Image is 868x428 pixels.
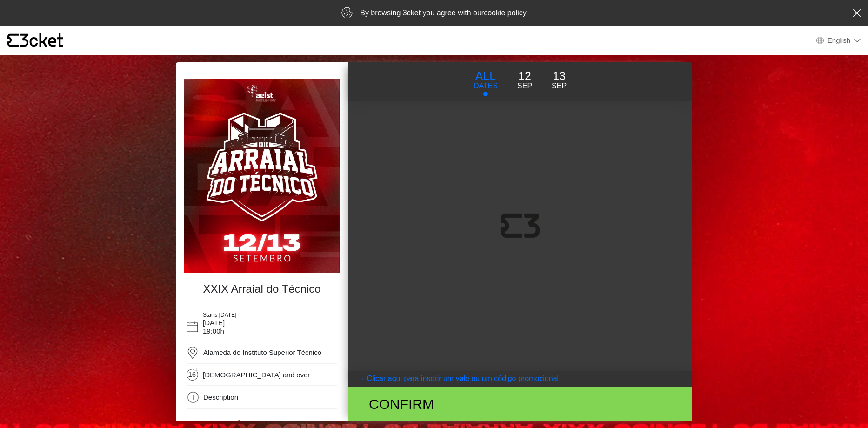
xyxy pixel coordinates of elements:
button: Confirm [348,387,692,421]
coupontext: Clicar aqui para inserir um vale ou um código promocional [367,374,559,382]
span: [DATE] 19:00h [203,319,225,335]
span: Alameda do Instituto Superior Técnico [203,348,321,356]
span: Description [203,393,238,401]
a: cookie policy [484,9,527,17]
p: Sep [552,80,567,92]
p: Sep [517,80,532,92]
p: 13 [552,67,567,85]
p: 12 [517,67,532,85]
g: {' '} [7,34,19,47]
div: Confirm [362,394,573,415]
p: By browsing 3cket you agree with our [360,7,527,19]
button: → Clicar aqui para inserir um vale ou um código promocional [348,371,692,387]
arrow: → [357,373,365,384]
span: [DEMOGRAPHIC_DATA] and over [203,371,310,379]
button: ALL DATES [464,67,507,97]
span: + [194,368,199,372]
h4: XXIX Arraial do Técnico [189,282,335,296]
span: Chegou a hora! 🚀 [194,420,240,426]
span: Starts [DATE] [203,312,236,318]
span: 16 [188,370,199,381]
p: ALL [474,67,498,85]
p: DATES [474,80,498,92]
button: 13 Sep [542,67,576,92]
img: e49d6b16d0b2489fbe161f82f243c176.webp [184,79,340,273]
button: 12 Sep [507,67,542,92]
